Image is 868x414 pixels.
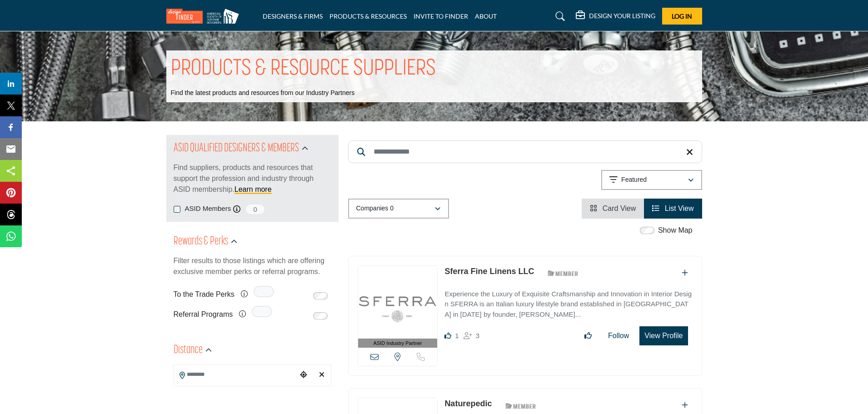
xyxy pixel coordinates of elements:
[444,267,534,276] a: Sferra Fine Linens LLC
[245,204,265,215] span: 0
[171,89,355,98] p: Find the latest products and resources from our Industry Partners
[414,12,468,20] a: INVITE TO FINDER
[576,11,655,22] div: DESIGN YOUR LISTING
[315,365,329,385] div: Clear search location
[444,332,451,339] i: Like
[329,12,407,20] a: PRODUCTS & RESOURCES
[682,269,688,277] a: Add To List
[662,8,702,25] button: Log In
[234,185,272,193] a: Learn more
[464,330,479,341] div: Followers
[174,206,180,213] input: ASID Members checkbox
[602,327,635,345] button: Follow
[297,365,310,385] div: Choose your current location
[476,332,479,339] span: 3
[682,401,688,409] a: Add To List
[652,205,693,212] a: View List
[601,170,702,190] button: Featured
[500,400,541,411] img: ASID Members Badge Icon
[547,9,571,24] a: Search
[444,398,492,410] p: Naturepedic
[658,225,693,236] label: Show Map
[444,284,692,320] a: Experience the Luxury of Exquisite Craftsmanship and Innovation in Interior Design SFERRA is an I...
[313,292,328,299] input: Switch to To the Trade Perks
[621,175,647,185] p: Featured
[603,205,636,212] span: Card View
[358,266,438,339] img: Sferra Fine Linens LLC
[444,265,534,278] p: Sferra Fine Linens LLC
[171,55,436,83] h1: PRODUCTS & RESOURCE SUPPLIERS
[358,266,438,348] a: ASID Industry Partner
[356,204,394,213] p: Companies 0
[263,12,323,20] a: DESIGNERS & FIRMS
[644,199,702,219] li: List View
[174,140,299,157] h2: ASID QUALIFIED DESIGNERS & MEMBERS
[313,312,328,319] input: Switch to Referral Programs
[639,326,688,345] button: View Profile
[444,399,492,408] a: Naturepedic
[174,342,203,359] h2: Distance
[185,204,231,214] label: ASID Members
[174,286,234,302] label: To the Trade Perks
[444,289,692,320] p: Experience the Luxury of Exquisite Craftsmanship and Innovation in Interior Design SFERRA is an I...
[174,255,331,277] p: Filter results to those listings which are offering exclusive member perks or referral programs.
[174,162,331,195] p: Find suppliers, products and resources that support the profession and industry through ASID memb...
[579,327,598,345] button: Like listing
[672,12,692,20] span: Log In
[348,199,449,219] button: Companies 0
[373,339,422,347] span: ASID Industry Partner
[590,205,636,212] a: View Card
[174,365,297,383] input: Search Location
[665,205,694,212] span: List View
[166,9,244,24] img: Site Logo
[589,12,655,20] h5: DESIGN YOUR LISTING
[475,12,497,20] a: ABOUT
[174,234,228,250] h2: Rewards & Perks
[348,140,702,163] input: Search Keyword
[582,199,644,219] li: Card View
[174,306,233,322] label: Referral Programs
[543,268,584,279] img: ASID Members Badge Icon
[455,332,459,339] span: 1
